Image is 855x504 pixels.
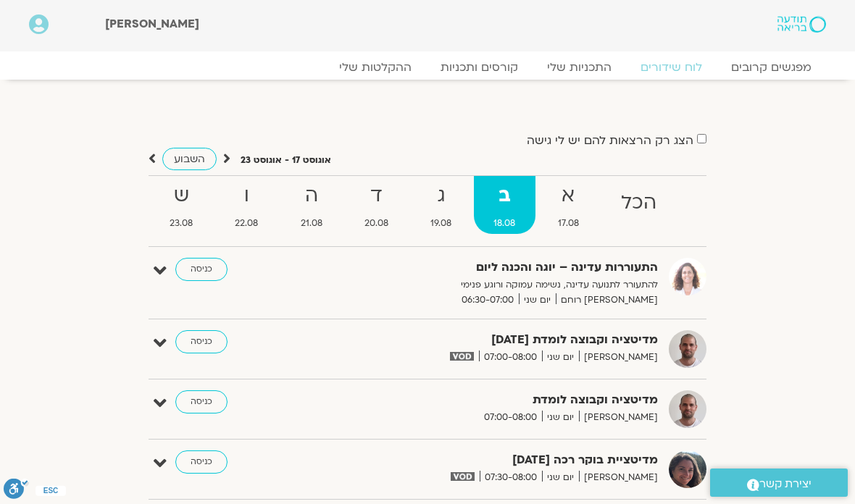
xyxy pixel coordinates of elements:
[215,216,278,231] span: 22.08
[542,350,579,365] span: יום שני
[601,187,676,219] strong: הכל
[162,148,217,170] a: השבוע
[538,176,598,234] a: א17.08
[215,180,278,212] strong: ו
[150,216,212,231] span: 23.08
[717,60,826,75] a: מפגשים קרובים
[579,410,658,425] span: [PERSON_NAME]
[346,277,658,293] p: להתעורר לתנועה עדינה, נשימה עמוקה ורוגע פנימי
[710,469,848,497] a: יצירת קשר
[538,216,598,231] span: 17.08
[174,152,205,166] span: השבוע
[281,176,342,234] a: ה21.08
[601,176,676,234] a: הכל
[105,16,199,32] span: [PERSON_NAME]
[474,216,535,231] span: 18.08
[538,180,598,212] strong: א
[474,180,535,212] strong: ב
[345,216,408,231] span: 20.08
[175,258,228,281] a: כניסה
[426,60,533,75] a: קורסים ותכניות
[175,330,228,353] a: כניסה
[175,390,228,413] a: כניסה
[411,216,471,231] span: 19.08
[346,390,658,410] strong: מדיטציה וקבוצה לומדת
[325,60,426,75] a: ההקלטות שלי
[474,176,535,234] a: ב18.08
[626,60,717,75] a: לוח שידורים
[456,293,519,308] span: 06:30-07:00
[281,216,342,231] span: 21.08
[346,330,658,350] strong: מדיטציה וקבוצה לומדת [DATE]
[281,180,342,212] strong: ה
[579,350,658,365] span: [PERSON_NAME]
[175,450,228,474] a: כניסה
[479,410,542,425] span: 07:00-08:00
[150,180,212,212] strong: ש
[450,352,474,361] img: vodicon
[411,180,471,212] strong: ג
[519,293,556,308] span: יום שני
[542,410,579,425] span: יום שני
[759,474,812,494] span: יצירת קשר
[345,180,408,212] strong: ד
[533,60,626,75] a: התכניות שלי
[29,60,826,75] nav: Menu
[346,450,658,470] strong: מדיטציית בוקר רכה [DATE]
[411,176,471,234] a: ג19.08
[527,134,693,147] label: הצג רק הרצאות להם יש לי גישה
[451,472,475,481] img: vodicon
[345,176,408,234] a: ד20.08
[480,470,542,485] span: 07:30-08:00
[579,470,658,485] span: [PERSON_NAME]
[346,258,658,277] strong: התעוררות עדינה – יוגה והכנה ליום
[241,153,331,168] p: אוגוסט 17 - אוגוסט 23
[479,350,542,365] span: 07:00-08:00
[542,470,579,485] span: יום שני
[150,176,212,234] a: ש23.08
[556,293,658,308] span: [PERSON_NAME] רוחם
[215,176,278,234] a: ו22.08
